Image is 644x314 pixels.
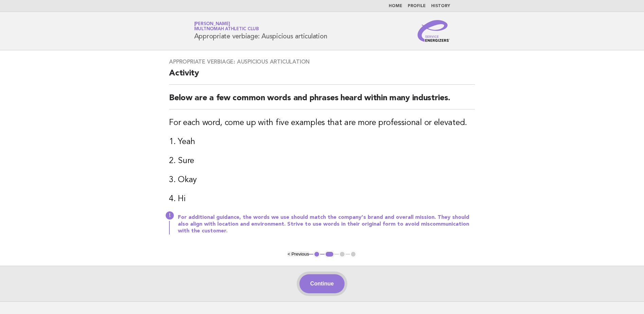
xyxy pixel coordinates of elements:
[299,274,345,293] button: Continue
[169,156,475,167] h3: 2. Sure
[169,194,475,205] h3: 4. Hi
[169,58,475,65] h3: Appropriate verbiage: Auspicious articulation
[169,68,475,85] h2: Activity
[194,27,259,32] span: Multnomah Athletic Club
[178,214,475,234] p: For additional guidance, the words we use should match the company's brand and overall mission. T...
[288,251,309,257] button: < Previous
[418,20,450,42] img: Service Energizers
[169,93,475,109] h2: Below are a few common words and phrases heard within many industries.
[169,137,475,147] h3: 1. Yeah
[389,4,402,8] a: Home
[169,118,475,128] h3: For each word, come up with five examples that are more professional or elevated.
[194,22,259,31] a: [PERSON_NAME]Multnomah Athletic Club
[431,4,450,8] a: History
[408,4,426,8] a: Profile
[313,251,320,258] button: 1
[169,175,475,186] h3: 3. Okay
[325,251,334,258] button: 2
[194,22,327,40] h1: Appropriate verbiage: Auspicious articulation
